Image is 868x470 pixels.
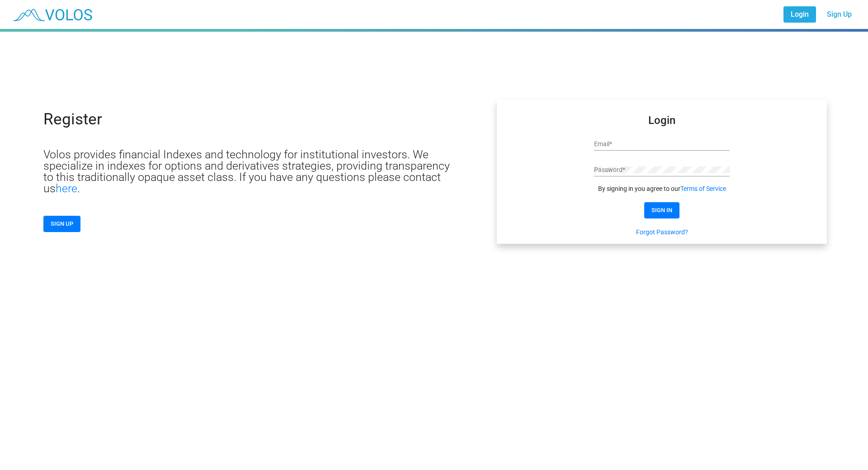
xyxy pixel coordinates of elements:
button: SIGN IN [644,202,679,218]
button: SIGN UP [43,216,80,232]
span: Login [791,10,809,19]
a: Login [783,6,816,23]
div: By signing in you agree to our [594,184,730,193]
a: Forgot Password? [636,228,688,237]
a: Sign Up [820,6,859,23]
p: Volos provides financial Indexes and technology for institutional investors. We specialize in ind... [43,149,456,194]
span: Sign Up [827,10,852,19]
span: SIGN IN [651,207,672,214]
mat-card-title: Login [648,116,675,125]
a: here [56,182,77,195]
span: SIGN UP [51,220,73,227]
p: Register [43,111,102,127]
img: blue_transparent.png [7,3,97,26]
a: Terms of Service [680,184,726,193]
